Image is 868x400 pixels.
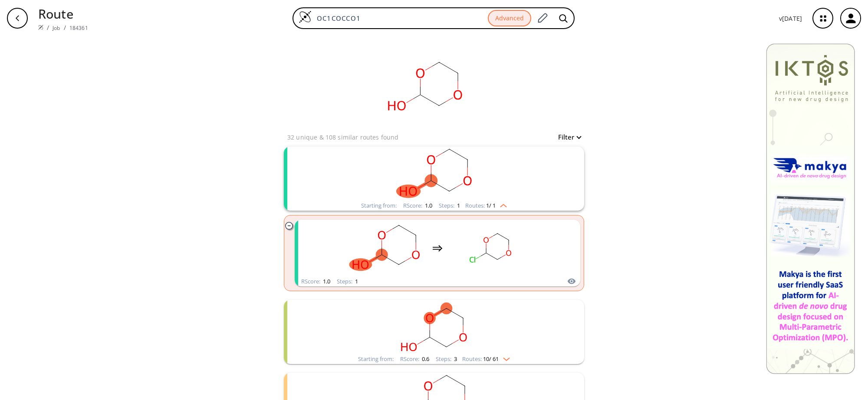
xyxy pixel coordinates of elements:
p: v [DATE] [779,14,802,23]
img: Down [499,354,510,361]
div: Routes: [462,356,510,362]
img: Logo Spaya [299,10,312,23]
span: 1 [354,277,358,285]
p: 32 unique & 108 similar routes found [287,133,398,142]
div: RScore : [403,203,432,208]
img: Spaya logo [38,25,43,30]
span: 1 / 1 [486,203,496,208]
button: Filter [553,134,581,140]
span: 10 / 61 [483,356,499,362]
div: Starting from: [361,203,397,208]
div: Steps : [439,203,460,208]
span: 1.0 [424,202,432,209]
svg: ClC1COCCO1 [451,221,529,275]
svg: OC1COCCO1 [321,300,547,354]
div: Steps : [436,356,457,362]
svg: OC1COCCO1 [338,36,511,132]
span: 1.0 [322,277,330,285]
div: RScore : [400,356,429,362]
li: / [64,23,66,32]
input: Enter SMILES [312,14,488,23]
p: Route [38,4,88,23]
span: 3 [453,355,457,363]
div: RScore : [301,279,330,284]
svg: OC1COCCO1 [345,221,424,275]
li: / [47,23,49,32]
img: Up [496,201,507,208]
div: Routes: [465,203,507,208]
button: Advanced [488,10,531,27]
div: Steps : [337,279,358,284]
span: 1 [456,202,460,209]
div: Starting from: [358,356,394,362]
img: Banner [766,43,855,374]
svg: OC1COCCO1 [321,146,547,201]
span: 0.6 [421,355,429,363]
a: Job [53,24,60,32]
a: 184361 [69,24,88,32]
